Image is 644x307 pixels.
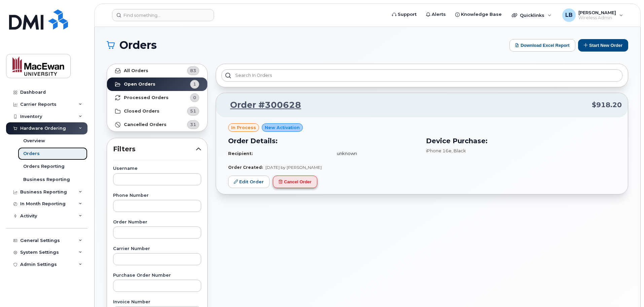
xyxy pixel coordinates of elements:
[231,124,256,131] span: in process
[107,78,207,91] a: Open Orders1
[228,151,253,156] strong: Recipient:
[113,193,201,198] label: Phone Number
[452,148,466,153] span: , Black
[124,109,159,114] strong: Closed Orders
[265,165,322,170] span: [DATE] by [PERSON_NAME]
[190,67,196,74] span: 83
[107,91,207,104] a: Processed Orders0
[113,220,201,224] label: Order Number
[193,81,196,87] span: 1
[222,99,301,111] a: Order #300628
[107,104,207,118] a: Closed Orders51
[426,148,452,153] span: iPhone 16e
[124,122,167,127] strong: Cancelled Orders
[578,39,628,52] button: Start New Order
[228,165,263,170] strong: Order Created:
[113,247,201,251] label: Carrier Number
[107,64,207,78] a: All Orders83
[273,176,317,188] button: Cancel Order
[228,176,270,188] a: Edit Order
[190,121,196,128] span: 31
[331,148,418,159] td: unknown
[509,39,575,52] button: Download Excel Report
[426,136,616,146] h3: Device Purchase:
[119,40,157,50] span: Orders
[107,118,207,131] a: Cancelled Orders31
[190,108,196,114] span: 51
[113,300,201,304] label: Invoice Number
[265,124,300,131] span: New Activation
[221,69,622,82] input: Search in orders
[124,82,155,87] strong: Open Orders
[113,166,201,171] label: Username
[124,68,148,73] strong: All Orders
[124,95,169,100] strong: Processed Orders
[228,136,418,146] h3: Order Details:
[113,144,196,154] span: Filters
[113,273,201,278] label: Purchase Order Number
[592,100,622,110] span: $918.20
[193,94,196,101] span: 0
